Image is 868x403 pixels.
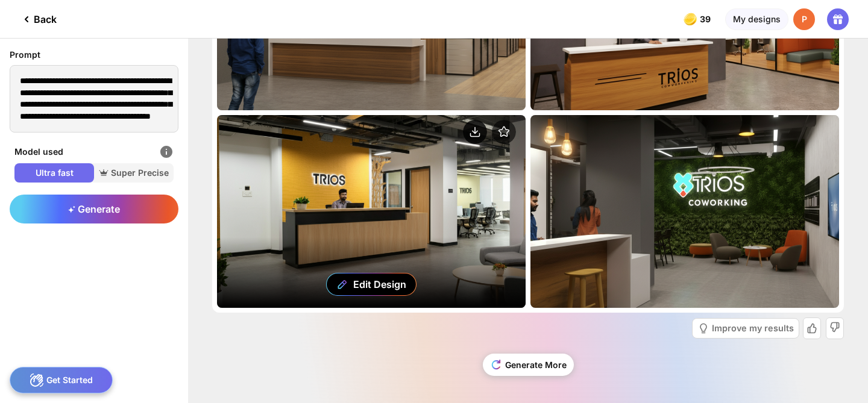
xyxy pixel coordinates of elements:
[10,367,113,393] div: Get Started
[14,145,174,159] div: Model used
[94,167,174,179] span: Super Precise
[14,167,94,179] span: Ultra fast
[353,278,406,290] div: Edit Design
[68,203,120,215] span: Generate
[712,324,794,333] div: Improve my results
[700,14,713,24] span: 39
[793,8,815,30] div: P
[10,48,178,61] div: Prompt
[19,12,57,27] div: Back
[725,8,788,30] div: My designs
[483,354,574,376] div: Generate More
